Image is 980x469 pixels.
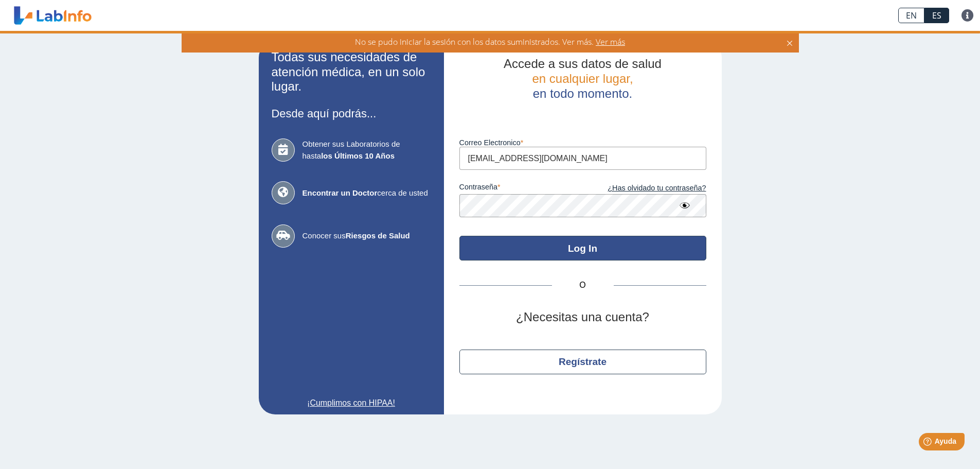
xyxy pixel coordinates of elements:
a: EN [898,8,924,23]
b: los Últimos 10 Años [321,151,395,160]
a: ¿Has olvidado tu contraseña? [583,183,706,194]
span: Obtener sus Laboratorios de hasta [302,138,431,162]
span: Ver más [594,36,625,47]
span: en cualquier lugar, [532,72,633,85]
h2: Todas sus necesidades de atención médica, en un solo lugar. [272,50,431,94]
span: Accede a sus datos de salud [504,57,662,71]
span: en todo momento. [533,86,632,100]
b: Encontrar un Doctor [302,188,378,197]
button: Regístrate [459,350,706,374]
span: O [552,279,614,291]
span: No se pudo iniciar la sesión con los datos suministrados. Ver más. [355,36,594,47]
label: contraseña [459,183,583,194]
span: Conocer sus [302,230,431,242]
a: ¡Cumplimos con HIPAA! [272,397,431,409]
span: cerca de usted [302,187,431,199]
button: Log In [459,236,706,260]
b: Riesgos de Salud [346,231,410,240]
label: Correo Electronico [459,138,706,147]
h3: Desde aquí podrás... [272,107,431,120]
iframe: Help widget launcher [888,429,969,458]
a: ES [924,8,949,23]
h2: ¿Necesitas una cuenta? [459,310,706,325]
